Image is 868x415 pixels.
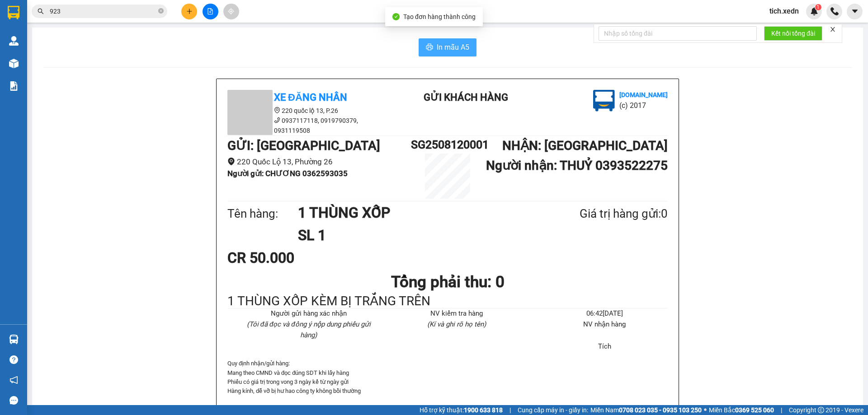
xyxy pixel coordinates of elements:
[764,26,822,41] button: Kết nối tổng đài
[619,91,668,98] b: [DOMAIN_NAME]
[9,376,18,384] span: notification
[9,81,19,91] img: solution-icon
[851,7,859,15] span: caret-down
[420,405,503,415] span: Hỗ trợ kỹ thuật:
[227,138,380,153] b: GỬI : [GEOGRAPHIC_DATA]
[9,396,18,405] span: message
[393,308,519,319] li: NV kiểm tra hàng
[228,8,234,14] span: aim
[9,355,18,364] span: question-circle
[426,43,433,52] span: printer
[38,8,44,14] span: search
[735,406,774,414] strong: 0369 525 060
[227,106,390,116] li: 220 quốc lộ 13, P.26
[818,407,824,413] span: copyright
[203,4,218,19] button: file-add
[158,8,164,14] span: close-circle
[816,4,820,10] span: 1
[411,136,484,154] h1: SG2508120001
[815,4,821,10] sup: 1
[509,405,511,415] span: |
[247,320,371,339] i: (Tôi đã đọc và đồng ý nộp dung phiếu gửi hàng)
[542,308,668,319] li: 06:42[DATE]
[709,405,774,415] span: Miền Bắc
[227,359,668,396] div: Quy định nhận/gửi hàng :
[437,42,469,53] span: In mẫu A5
[704,408,707,412] span: ⚪️
[403,13,476,20] span: Tạo đơn hàng thành công
[227,247,373,269] div: CR 50.000
[847,4,863,19] button: caret-down
[502,138,668,153] b: NHẬN : [GEOGRAPHIC_DATA]
[274,117,280,123] span: phone
[9,59,19,68] img: warehouse-icon
[619,100,668,111] li: (c) 2017
[9,36,19,46] img: warehouse-icon
[593,90,615,112] img: logo.jpg
[227,270,668,294] h1: Tổng phải thu: 0
[298,224,536,247] h1: SL 1
[274,107,280,113] span: environment
[762,5,806,17] span: tich.xedn
[181,4,197,19] button: plus
[227,116,390,135] li: 0937117118, 0919790379, 0931119508
[424,92,508,103] b: Gửi khách hàng
[392,13,400,20] span: check-circle
[419,38,476,56] button: printerIn mẫu A5
[186,8,193,14] span: plus
[536,205,668,223] div: Giá trị hàng gửi: 0
[245,308,372,319] li: Người gửi hàng xác nhận
[223,4,239,19] button: aim
[227,158,235,165] span: environment
[227,368,668,396] p: Mang theo CMND và đọc đúng SDT khi lấy hàng Phiếu có giá trị trong vong 3 ngày kể từ ngày gửi Hàn...
[781,405,782,415] span: |
[590,405,702,415] span: Miền Nam
[9,335,19,344] img: warehouse-icon
[599,26,757,41] input: Nhập số tổng đài
[8,6,19,19] img: logo-vxr
[542,341,668,352] li: Tích
[619,406,702,414] strong: 0708 023 035 - 0935 103 250
[427,320,486,328] i: (Kí và ghi rõ họ tên)
[50,6,156,16] input: Tìm tên, số ĐT hoặc mã đơn
[830,7,839,15] img: phone-icon
[274,92,347,103] b: Xe Đăng Nhân
[810,7,818,15] img: icon-new-feature
[227,169,348,178] b: Người gửi : CHƯƠNG 0362593035
[518,405,588,415] span: Cung cấp máy in - giấy in:
[227,156,411,168] li: 220 Quốc Lộ 13, Phường 26
[298,201,536,224] h1: 1 THÙNG XỐP
[207,8,213,14] span: file-add
[830,26,836,33] span: close
[464,406,503,414] strong: 1900 633 818
[227,294,668,308] div: 1 THÙNG XỐP KÈM BỊ TRẮNG TRÊN
[227,205,298,223] div: Tên hàng:
[542,319,668,330] li: NV nhận hàng
[771,28,815,38] span: Kết nối tổng đài
[158,7,164,16] span: close-circle
[486,158,668,173] b: Người nhận : THUỶ 0393522275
